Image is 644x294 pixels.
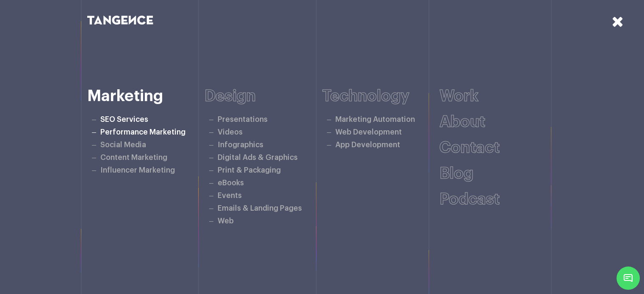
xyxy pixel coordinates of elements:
a: Events [218,192,242,199]
span: Chat Widget [616,267,640,290]
h6: Technology [322,88,440,105]
a: About [439,114,485,130]
a: Blog [439,166,473,181]
a: Presentations [218,116,268,123]
a: Digital Ads & Graphics [218,154,298,161]
a: Performance Marketing [100,129,185,136]
a: Print & Packaging [218,167,281,174]
a: eBooks [218,179,244,187]
a: Videos [218,129,243,136]
h6: Design [205,88,322,105]
a: Social Media [100,141,146,148]
a: Web [218,217,234,225]
a: Contact [439,140,500,156]
h6: Marketing [87,88,205,105]
a: Influencer Marketing [100,167,175,174]
a: App Development [335,141,400,148]
a: Web Development [335,129,402,136]
a: SEO Services [100,116,148,123]
a: Marketing Automation [335,116,415,123]
a: Podcast [439,192,500,207]
a: Work [439,88,478,104]
a: Content Marketing [100,154,167,161]
a: Infographics [218,141,263,148]
a: Emails & Landing Pages [218,205,302,212]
